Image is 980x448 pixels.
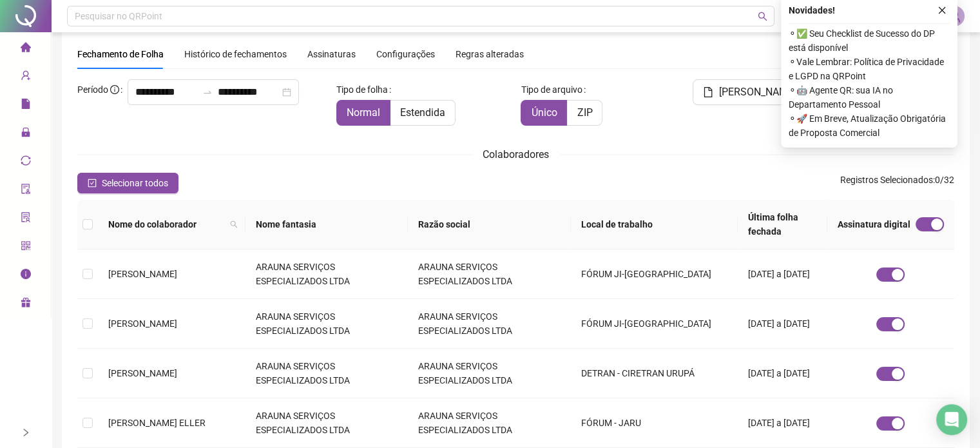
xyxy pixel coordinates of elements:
[738,398,827,448] td: [DATE] a [DATE]
[21,93,31,119] span: file
[21,263,31,289] span: info-circle
[307,50,356,59] span: Assinaturas
[840,173,954,193] span: : 0 / 32
[789,26,950,55] span: ⚬ ✅ Seu Checklist de Sucesso do DP está disponível
[521,83,582,97] span: Tipo de arquivo
[483,148,549,161] span: Colaboradores
[336,83,388,97] span: Tipo de folha
[108,217,225,231] span: Nome do colaborador
[110,85,119,94] span: info-circle
[936,404,967,435] div: Open Intercom Messenger
[245,398,408,448] td: ARAUNA SERVIÇOS ESPECIALIZADOS LTDA
[108,269,177,279] span: [PERSON_NAME]
[718,84,796,100] span: [PERSON_NAME]
[738,349,827,398] td: [DATE] a [DATE]
[408,398,571,448] td: ARAUNA SERVIÇOS ESPECIALIZADOS LTDA
[408,200,571,249] th: Razão social
[531,106,557,119] span: Único
[758,12,767,21] span: search
[21,36,31,62] span: home
[571,249,738,299] td: FÓRUM JI-[GEOGRAPHIC_DATA]
[789,55,950,83] span: ⚬ Vale Lembrar: Política de Privacidade e LGPD na QRPoint
[21,178,31,204] span: audit
[108,368,177,378] span: [PERSON_NAME]
[408,249,571,299] td: ARAUNA SERVIÇOS ESPECIALIZADOS LTDA
[400,106,445,119] span: Estendida
[77,173,178,193] button: Selecionar todos
[77,84,108,95] span: Período
[838,217,910,231] span: Assinatura digital
[693,79,806,105] button: [PERSON_NAME]
[227,215,240,234] span: search
[738,249,827,299] td: [DATE] a [DATE]
[21,121,31,147] span: lock
[937,6,946,15] span: close
[184,49,287,59] span: Histórico de fechamentos
[88,179,97,188] span: check-square
[577,106,592,119] span: ZIP
[571,200,738,249] th: Local de trabalho
[245,200,408,249] th: Nome fantasia
[245,349,408,398] td: ARAUNA SERVIÇOS ESPECIALIZADOS LTDA
[202,87,213,97] span: to
[21,150,31,175] span: sync
[376,50,435,59] span: Configurações
[347,106,380,119] span: Normal
[108,418,206,428] span: [PERSON_NAME] ELLER
[245,249,408,299] td: ARAUNA SERVIÇOS ESPECIALIZADOS LTDA
[789,3,835,17] span: Novidades !
[789,83,950,112] span: ⚬ 🤖 Agente QR: sua IA no Departamento Pessoal
[21,291,31,317] span: gift
[571,349,738,398] td: DETRAN - CIRETRAN URUPÁ
[571,299,738,349] td: FÓRUM JI-[GEOGRAPHIC_DATA]
[77,49,164,59] span: Fechamento de Folha
[230,220,238,228] span: search
[21,206,31,232] span: solution
[840,175,933,185] span: Registros Selecionados
[202,87,213,97] span: swap-right
[408,349,571,398] td: ARAUNA SERVIÇOS ESPECIALIZADOS LTDA
[408,299,571,349] td: ARAUNA SERVIÇOS ESPECIALIZADOS LTDA
[108,318,177,329] span: [PERSON_NAME]
[21,64,31,90] span: user-add
[703,87,713,97] span: file
[456,50,524,59] span: Regras alteradas
[738,299,827,349] td: [DATE] a [DATE]
[789,112,950,140] span: ⚬ 🚀 Em Breve, Atualização Obrigatória de Proposta Comercial
[102,176,168,190] span: Selecionar todos
[21,428,30,437] span: right
[245,299,408,349] td: ARAUNA SERVIÇOS ESPECIALIZADOS LTDA
[21,235,31,260] span: qrcode
[571,398,738,448] td: FÓRUM - JARU
[738,200,827,249] th: Última folha fechada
